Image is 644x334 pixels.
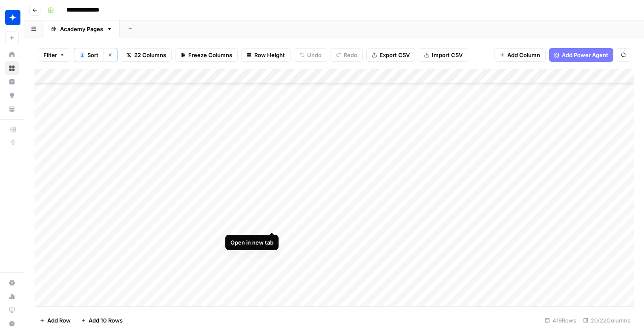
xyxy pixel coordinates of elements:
[432,51,463,59] span: Import CSV
[43,51,57,59] span: Filter
[89,316,123,325] span: Add 10 Rows
[5,89,19,102] a: Opportunities
[549,48,613,62] button: Add Power Agent
[344,51,357,59] span: Redo
[175,48,238,62] button: Freeze Columns
[34,314,76,327] button: Add Row
[5,102,19,116] a: Your Data
[47,316,71,325] span: Add Row
[74,48,103,62] button: 1Sort
[188,51,232,59] span: Freeze Columns
[87,51,98,59] span: Sort
[5,276,19,290] a: Settings
[43,20,120,37] a: Academy Pages
[580,314,634,327] div: 20/22 Columns
[5,7,19,28] button: Workspace: Wiz
[60,25,103,33] div: Academy Pages
[80,52,85,58] div: 1
[81,52,83,58] span: 1
[419,48,468,62] button: Import CSV
[366,48,415,62] button: Export CSV
[379,51,410,59] span: Export CSV
[5,75,19,89] a: Insights
[254,51,285,59] span: Row Height
[134,51,166,59] span: 22 Columns
[494,48,546,62] button: Add Column
[562,51,608,59] span: Add Power Agent
[5,290,19,303] a: Usage
[5,10,20,25] img: Wiz Logo
[38,48,70,62] button: Filter
[294,48,327,62] button: Undo
[331,48,363,62] button: Redo
[241,48,290,62] button: Row Height
[541,314,580,327] div: 419 Rows
[5,61,19,75] a: Browse
[5,303,19,317] a: Learning Hub
[507,51,540,59] span: Add Column
[307,51,322,59] span: Undo
[230,238,273,247] div: Open in new tab
[5,48,19,61] a: Home
[5,317,19,331] button: Help + Support
[121,48,172,62] button: 22 Columns
[76,314,128,327] button: Add 10 Rows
